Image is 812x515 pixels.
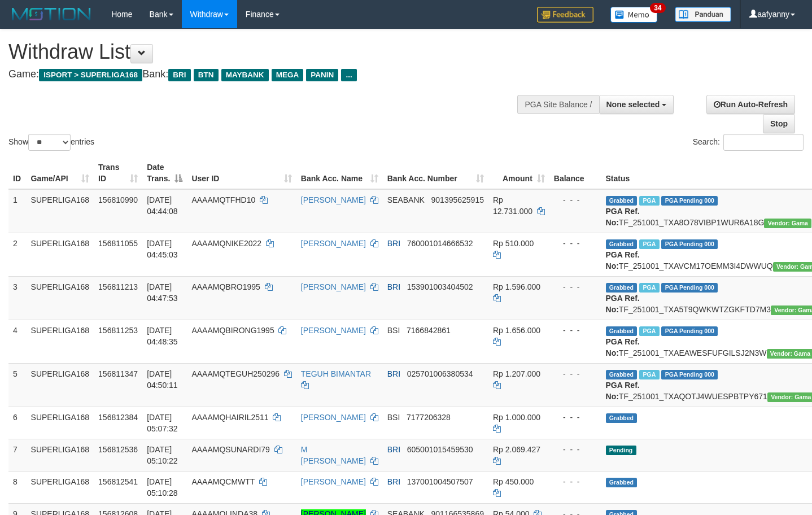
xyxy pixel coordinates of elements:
[27,471,94,503] td: SUPERLIGA168
[493,477,534,486] span: Rp 450.000
[191,195,255,204] span: AAAAMQTFHD10
[763,114,795,133] a: Stop
[147,369,178,390] span: [DATE] 04:50:11
[599,95,674,114] button: None selected
[8,157,27,189] th: ID
[493,413,540,422] span: Rp 1.000.000
[488,157,549,189] th: Amount: activate to sort column ascending
[639,326,659,336] span: Marked by aafchoeunmanni
[98,369,138,378] span: 156811347
[407,326,451,335] span: Copy 7166842861 to clipboard
[8,6,94,23] img: MOTION_logo.png
[493,282,540,291] span: Rp 1.596.000
[306,69,338,81] span: PANIN
[639,196,659,206] span: Marked by aafandaneth
[27,189,94,233] td: SUPERLIGA168
[98,326,138,335] span: 156811253
[98,477,138,486] span: 156812541
[191,413,268,422] span: AAAAMQHAIRIL2511
[493,239,534,248] span: Rp 510.000
[606,326,638,336] span: Grabbed
[191,239,261,248] span: AAAAMQNIKE2022
[191,282,260,291] span: AAAAMQBRO1995
[606,239,638,249] span: Grabbed
[606,413,638,423] span: Grabbed
[301,369,371,378] a: TEGUH BIMANTAR
[606,381,640,401] b: PGA Ref. No:
[693,134,804,151] label: Search:
[517,95,599,114] div: PGA Site Balance /
[661,283,718,293] span: PGA Pending
[191,477,255,486] span: AAAAMQCMWTT
[639,283,659,293] span: Marked by aafromsomean
[606,294,640,314] b: PGA Ref. No:
[387,195,425,204] span: SEABANK
[407,282,473,291] span: Copy 153901003404502 to clipboard
[554,281,597,293] div: - - -
[554,412,597,423] div: - - -
[27,439,94,471] td: SUPERLIGA168
[8,276,27,320] td: 3
[301,477,366,486] a: [PERSON_NAME]
[493,445,540,454] span: Rp 2.069.427
[606,283,638,293] span: Grabbed
[8,69,530,80] h4: Game: Bank:
[27,276,94,320] td: SUPERLIGA168
[554,325,597,336] div: - - -
[610,7,658,23] img: Button%20Memo.svg
[147,477,178,497] span: [DATE] 05:10:28
[191,369,280,378] span: AAAAMQTEGUH250296
[407,413,451,422] span: Copy 7177206328 to clipboard
[554,444,597,455] div: - - -
[147,326,178,346] span: [DATE] 04:48:35
[723,134,804,151] input: Search:
[387,239,400,248] span: BRI
[221,69,269,81] span: MAYBANK
[27,157,94,189] th: Game/API: activate to sort column ascending
[639,239,659,249] span: Marked by aafandaneth
[606,250,640,270] b: PGA Ref. No:
[28,134,71,151] select: Showentries
[98,413,138,422] span: 156812384
[341,69,356,81] span: ...
[661,370,718,379] span: PGA Pending
[764,219,811,228] span: Vendor URL: https://trx31.1velocity.biz
[661,196,718,206] span: PGA Pending
[147,445,178,465] span: [DATE] 05:10:22
[8,134,94,151] label: Show entries
[301,195,366,204] a: [PERSON_NAME]
[301,413,366,422] a: [PERSON_NAME]
[301,445,366,465] a: M [PERSON_NAME]
[27,233,94,276] td: SUPERLIGA168
[407,477,473,486] span: Copy 137001004507507 to clipboard
[296,157,383,189] th: Bank Acc. Name: activate to sort column ascending
[147,413,178,433] span: [DATE] 05:07:32
[387,477,400,486] span: BRI
[191,326,274,335] span: AAAAMQBIRONG1995
[407,369,473,378] span: Copy 025701006380534 to clipboard
[606,207,640,227] b: PGA Ref. No:
[301,326,366,335] a: [PERSON_NAME]
[606,370,638,379] span: Grabbed
[147,282,178,303] span: [DATE] 04:47:53
[493,369,540,378] span: Rp 1.207.000
[387,445,400,454] span: BRI
[407,445,473,454] span: Copy 605001015459530 to clipboard
[194,69,219,81] span: BTN
[8,471,27,503] td: 8
[661,239,718,249] span: PGA Pending
[554,238,597,249] div: - - -
[387,326,400,335] span: BSI
[387,282,400,291] span: BRI
[661,326,718,336] span: PGA Pending
[675,7,731,22] img: panduan.png
[383,157,488,189] th: Bank Acc. Number: activate to sort column ascending
[493,195,532,216] span: Rp 12.731.000
[554,194,597,206] div: - - -
[147,195,178,216] span: [DATE] 04:44:08
[187,157,296,189] th: User ID: activate to sort column ascending
[142,157,187,189] th: Date Trans.: activate to sort column descending
[191,445,269,454] span: AAAAMQSUNARDI79
[606,478,638,487] span: Grabbed
[8,363,27,407] td: 5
